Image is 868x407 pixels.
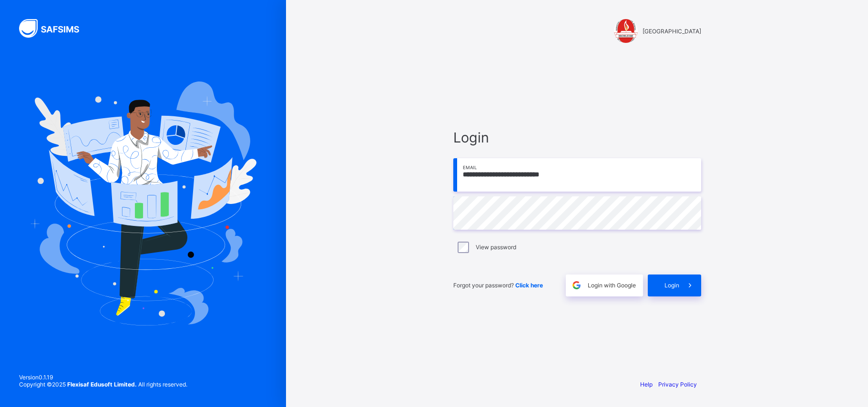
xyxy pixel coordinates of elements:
span: Forgot your password? [453,282,543,289]
span: Login [453,129,701,146]
span: Copyright © 2025 All rights reserved. [19,381,187,388]
img: SAFSIMS Logo [19,19,91,38]
a: Click here [515,282,543,289]
img: Hero Image [30,81,256,326]
a: Privacy Policy [658,381,697,388]
span: Login [664,282,679,289]
span: Login with Google [588,282,636,289]
span: [GEOGRAPHIC_DATA] [643,28,701,35]
a: Help [640,381,653,388]
label: View password [476,244,516,251]
img: google.396cfc9801f0270233282035f929180a.svg [571,280,582,291]
span: Version 0.1.19 [19,374,187,381]
strong: Flexisaf Edusoft Limited. [67,381,137,388]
